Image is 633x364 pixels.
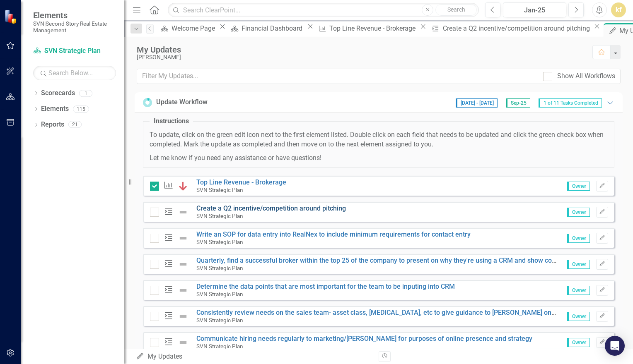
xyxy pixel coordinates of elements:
div: My Updates [137,45,584,54]
small: SVN Strategic Plan [196,343,243,350]
button: kf [611,2,626,17]
a: Write an SOP for data entry into RealNex to include minimum requirements for contact entry [196,230,471,238]
legend: Instructions [150,117,193,126]
div: Top Line Revenue - Brokerage [329,23,418,34]
p: Let me know if you need any assistance or have questions! [150,153,608,163]
small: SVN Strategic Plan [196,291,243,297]
div: 21 [68,121,82,128]
div: Jan-25 [506,5,563,15]
a: Reports [41,120,64,129]
span: Owner [567,234,590,243]
a: SVN Strategic Plan [33,46,116,56]
span: Elements [33,10,116,20]
a: Top Line Revenue - Brokerage [196,178,286,186]
img: Not Defined [178,285,188,295]
button: Jan-25 [503,2,566,17]
img: Not Defined [178,259,188,269]
a: Create a Q2 incentive/competition around pitching [428,23,592,34]
span: Sep-25 [506,98,530,108]
span: Owner [567,182,590,191]
div: Open Intercom Messenger [605,336,625,356]
input: Search Below... [33,66,116,80]
span: [DATE] - [DATE] [456,98,498,108]
small: SVN Strategic Plan [196,265,243,271]
button: Search [435,4,477,16]
a: Create a Q2 incentive/competition around pitching [196,204,346,212]
small: SVN|Second Story Real Estate Management [33,20,116,34]
input: Filter My Updates... [137,69,538,84]
a: Elements [41,104,69,114]
span: Search [447,6,465,13]
small: SVN Strategic Plan [196,213,243,219]
div: Show All Workflows [557,72,615,81]
a: Determine the data points that are most important for the team to be inputing into CRM [196,283,455,290]
img: Not Defined [178,311,188,321]
span: Owner [567,208,590,217]
a: Welcome Page [158,23,217,34]
span: Owner [567,338,590,347]
div: Financial Dashboard [242,23,305,34]
div: Update Workflow [156,98,208,107]
a: Financial Dashboard [228,23,305,34]
span: 1 of 11 Tasks Completed [539,98,602,108]
a: Scorecards [41,89,75,98]
div: Create a Q2 incentive/competition around pitching [443,23,592,34]
a: Top Line Revenue - Brokerage [316,23,418,34]
div: [PERSON_NAME] [137,54,584,60]
img: Not Defined [178,207,188,217]
input: Search ClearPoint... [168,3,479,17]
div: 1 [79,90,92,97]
span: Owner [567,286,590,295]
small: SVN Strategic Plan [196,239,243,245]
img: Not Defined [178,233,188,243]
small: SVN Strategic Plan [196,187,243,193]
div: Welcome Page [172,23,217,34]
span: Owner [567,260,590,269]
p: To update, click on the green edit icon next to the first element listed. Double click on each fi... [150,130,608,149]
a: Consistently review needs on the sales team- asset class, [MEDICAL_DATA], etc to give guidance to... [196,309,602,316]
img: Not Defined [178,338,188,347]
img: ClearPoint Strategy [4,9,19,24]
small: SVN Strategic Plan [196,317,243,323]
div: My Updates [136,352,372,362]
img: Below Plan [178,181,188,191]
a: Communicate hiring needs regularly to marketing/[PERSON_NAME] for purposes of online presence and... [196,335,532,342]
span: Owner [567,312,590,321]
div: 115 [73,105,89,113]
